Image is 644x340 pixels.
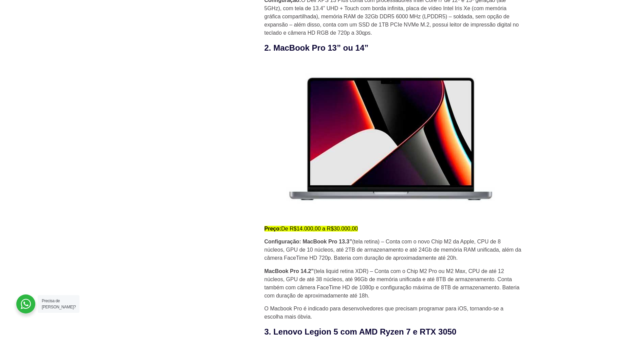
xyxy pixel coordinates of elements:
[264,42,522,54] h3: 2. MacBook Pro 13” ou 14”
[264,326,522,338] h3: 3. Lenovo Legion 5 com AMD Ryzen 7 e RTX 3050
[522,253,644,340] div: Widget de chat
[264,239,352,244] strong: Configuração: MacBook Pro 13.3”
[522,253,644,340] iframe: Chat Widget
[264,268,314,274] strong: MacBook Pro 14.2”
[42,299,76,309] span: Precisa de [PERSON_NAME]?
[264,226,281,232] strong: Preço:
[264,267,522,300] p: (tela liquid retina XDR) – Conta com o Chip M2 Pro ou M2 Max, CPU de até 12 núcleos, GPU de até 3...
[264,238,522,262] p: (tela retina) – Conta com o novo Chip M2 da Apple, CPU de 8 núcleos, GPU de 10 núcleos, até 2TB d...
[264,226,358,232] mark: De R$14.000,00 a R$30.000,00
[264,305,522,321] p: O Macbook Pro é indicado para desenvolvedores que precisam programar para iOS, tornando-se a esco...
